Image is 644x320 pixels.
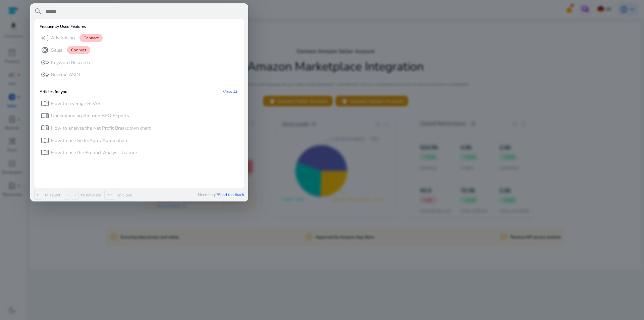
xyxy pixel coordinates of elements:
p: How to use the Product Analysis feature [51,149,137,156]
span: menu_book [41,148,49,156]
h6: Articles for you [40,89,67,95]
p: to navigate [80,192,101,198]
p: How to analyze the Net Profit Breakdown chart [51,125,151,132]
span: donut_small [41,46,49,54]
span: menu_book [41,136,49,144]
span: search [34,7,42,15]
p: Reverse ASIN [51,72,80,78]
span: menu_book [41,112,49,120]
span: vpn_key [41,71,49,79]
span: menu_book [41,99,49,107]
p: How to use SellerApp’s Automation [51,137,127,144]
p: Keyword Research [51,59,90,66]
p: Understanding Amazon BPO Reports [51,112,129,119]
span: Send feedback [218,192,244,197]
p: Need help? [198,192,244,197]
p: How to leverage ROAS [51,100,100,107]
span: ↵ [34,190,42,200]
span: key [41,58,49,66]
span: esc [104,190,115,200]
p: Sales [51,47,62,54]
span: ↑ [64,190,70,200]
a: View All [223,89,239,95]
p: Advertising [51,35,75,41]
p: to select [44,192,60,198]
span: Connect [67,46,90,54]
span: campaign [41,34,49,42]
span: ↓ [72,190,78,200]
span: menu_book [41,124,49,132]
span: Connect [79,34,103,42]
p: to close [116,192,132,198]
h6: Frequently Used Features [40,24,86,29]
